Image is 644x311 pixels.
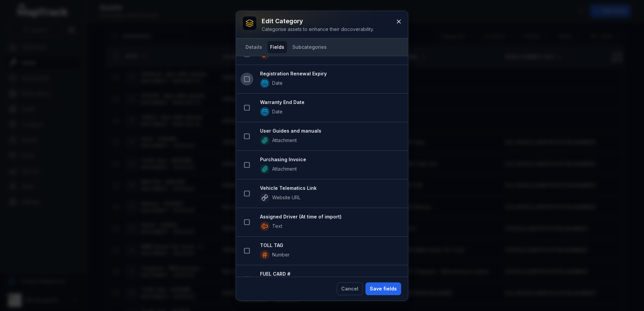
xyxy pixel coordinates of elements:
span: Website URL [272,194,300,201]
button: Details [243,41,265,53]
strong: User Guides and manuals [260,128,402,134]
span: Date [272,108,283,115]
strong: Warranty End Date [260,99,402,106]
span: Text [272,223,282,230]
button: Subcategories [290,41,329,53]
button: Fields [267,41,287,53]
span: Attachment [272,166,297,172]
button: Cancel [337,282,363,295]
strong: Assigned Driver (At time of import) [260,213,402,220]
span: Number [272,251,290,258]
strong: Vehicle Telematics Link [260,185,402,192]
span: Date [272,80,283,87]
h3: Edit category [262,16,374,26]
div: Categorise assets to enhance their discoverability. [262,26,374,33]
strong: Purchasing Invoice [260,156,402,163]
strong: Registration Renewal Expiry [260,70,402,77]
span: Attachment [272,137,297,144]
strong: TOLL TAG [260,242,402,249]
strong: FUEL CARD # [260,271,402,277]
button: Save fields [365,282,401,295]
